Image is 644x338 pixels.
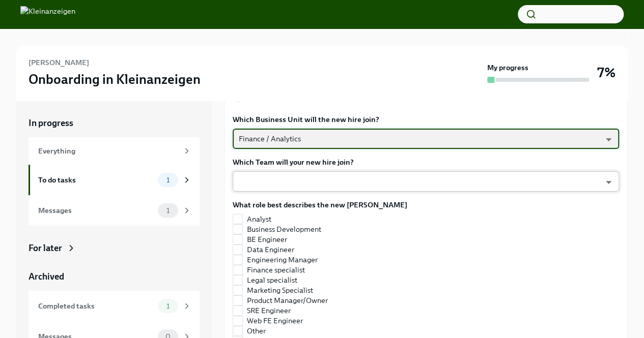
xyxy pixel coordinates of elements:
[247,255,318,265] span: Engineering Manager
[29,270,200,283] a: Archived
[233,171,619,192] div: ​
[247,316,303,326] span: Web FE Engineer
[29,165,200,195] a: To do tasks1
[20,6,75,22] img: Kleinanzeigen
[247,214,271,224] span: Analyst
[233,129,619,149] div: Finance / Analytics
[29,242,200,254] a: For later
[38,174,154,186] div: To do tasks
[29,195,200,226] a: Messages1
[247,275,297,285] span: Legal specialist
[160,176,176,184] span: 1
[233,114,619,125] label: Which Business Unit will the new hire join?
[247,244,294,255] span: Data Engineer
[247,295,328,305] span: Product Manager/Owner
[29,57,89,68] h6: [PERSON_NAME]
[29,291,200,321] a: Completed tasks1
[29,242,62,254] div: For later
[247,265,305,275] span: Finance specialist
[38,145,178,157] div: Everything
[247,224,321,234] span: Business Development
[247,234,287,244] span: BE Engineer
[597,64,615,82] h3: 7%
[247,285,313,295] span: Marketing Specialist
[29,70,201,88] h3: Onboarding in Kleinanzeigen
[38,300,154,312] div: Completed tasks
[160,207,176,214] span: 1
[487,63,528,73] strong: My progress
[160,302,176,310] span: 1
[233,157,619,167] label: Which Team will your new hire join?
[29,137,200,165] a: Everything
[247,326,266,336] span: Other
[38,205,154,216] div: Messages
[247,305,291,316] span: SRE Engineer
[233,200,407,210] label: What role best describes the new [PERSON_NAME]
[29,117,200,129] a: In progress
